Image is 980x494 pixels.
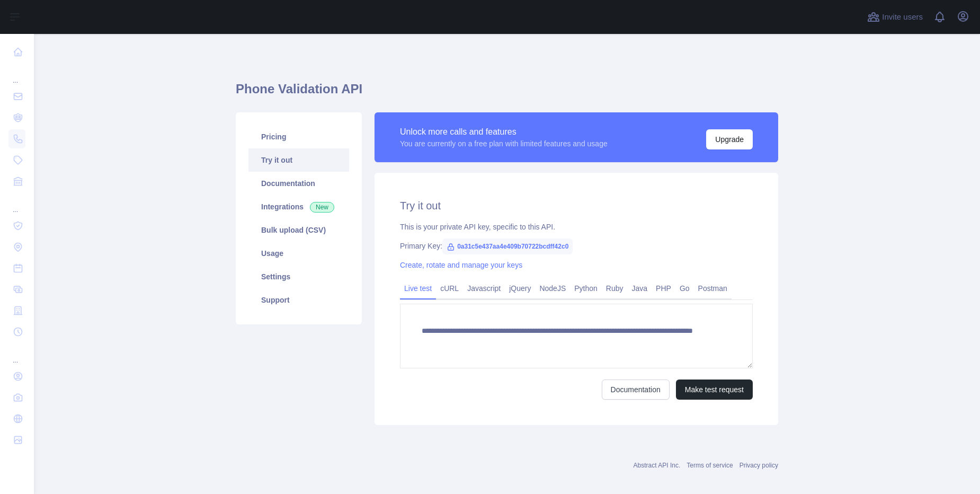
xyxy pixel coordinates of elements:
[8,193,25,214] div: ...
[535,280,570,297] a: NodeJS
[248,172,349,195] a: Documentation
[248,195,349,218] a: Integrations New
[400,280,436,297] a: Live test
[865,8,925,25] button: Invite users
[8,64,25,85] div: ...
[442,239,573,254] span: 0a31c5e437aa4e409b70722bcdff42c0
[740,462,778,469] a: Privacy policy
[676,380,753,400] button: Make test request
[706,129,753,149] button: Upgrade
[436,280,463,297] a: cURL
[882,11,923,23] span: Invite users
[602,380,670,400] a: Documentation
[248,265,349,288] a: Settings
[400,138,608,149] div: You are currently on a free plan with limited features and usage
[248,288,349,312] a: Support
[248,242,349,265] a: Usage
[236,81,778,106] h1: Phone Validation API
[602,280,628,297] a: Ruby
[310,202,334,213] span: New
[694,280,732,297] a: Postman
[248,218,349,242] a: Bulk upload (CSV)
[652,280,675,297] a: PHP
[634,462,681,469] a: Abstract API Inc.
[628,280,652,297] a: Java
[8,343,25,365] div: ...
[248,125,349,148] a: Pricing
[463,280,505,297] a: Javascript
[687,462,733,469] a: Terms of service
[675,280,694,297] a: Go
[400,198,753,213] h2: Try it out
[400,126,608,138] div: Unlock more calls and features
[400,241,753,251] div: Primary Key:
[400,222,753,232] div: This is your private API key, specific to this API.
[400,261,522,269] a: Create, rotate and manage your keys
[248,148,349,172] a: Try it out
[505,280,535,297] a: jQuery
[570,280,602,297] a: Python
